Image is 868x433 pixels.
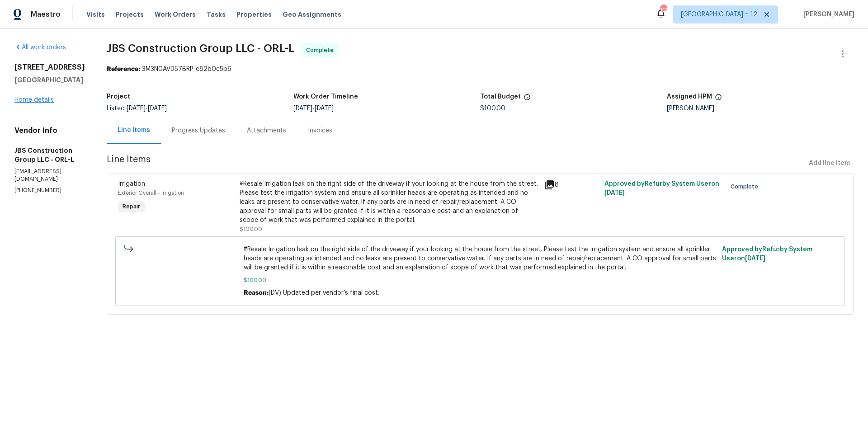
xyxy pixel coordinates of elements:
div: [PERSON_NAME] [667,105,854,112]
span: Exterior Overall - Irrigation [118,190,184,196]
span: Irrigation [118,181,145,187]
span: [DATE] [127,105,146,112]
span: Approved by Refurby System User on [722,246,812,262]
h5: Total Budget [480,94,521,100]
span: [DATE] [293,105,312,112]
span: Work Orders [155,10,196,19]
h5: Project [107,94,130,100]
h2: [STREET_ADDRESS] [14,63,85,72]
span: Complete [306,46,337,55]
span: [DATE] [604,190,625,196]
span: The hpm assigned to this work order. [715,94,722,105]
span: Visits [86,10,105,19]
span: The total cost of line items that have been proposed by Opendoor. This sum includes line items th... [524,94,531,105]
div: 162 [660,5,666,14]
h5: Assigned HPM [667,94,712,100]
span: [GEOGRAPHIC_DATA] + 12 [681,10,757,19]
span: Repair [119,202,144,211]
span: Approved by Refurby System User on [604,181,719,196]
span: JBS Construction Group LLC - ORL-L [107,43,294,54]
span: (DV) Updated per vendor’s final cost. [269,290,379,296]
span: [DATE] [148,105,167,112]
p: [PHONE_NUMBER] [14,187,85,194]
div: 3M3N0AVD57BRP-c82b0e5b6 [107,65,854,74]
div: Progress Updates [172,126,225,135]
span: $100.00 [480,105,505,112]
a: All work orders [14,44,66,51]
h4: Vendor Info [14,126,85,135]
span: Line Items [107,155,805,172]
div: Invoices [308,126,332,135]
span: $100.00 [240,226,262,232]
span: - [293,105,334,112]
span: Maestro [31,10,61,19]
span: Properties [236,10,272,19]
h5: Work Order Timeline [293,94,358,100]
div: Line Items [118,126,150,135]
div: 8 [544,179,599,190]
span: [DATE] [315,105,334,112]
span: Complete [731,182,762,191]
span: Tasks [207,11,226,18]
p: [EMAIL_ADDRESS][DOMAIN_NAME] [14,168,85,183]
span: [DATE] [745,255,765,262]
span: Geo Assignments [283,10,341,19]
h5: JBS Construction Group LLC - ORL-L [14,146,85,164]
span: - [127,105,167,112]
span: #Resale Irrigation leak on the right side of the driveway if your looking at the house from the s... [244,245,717,272]
span: Projects [116,10,144,19]
span: Listed [107,105,167,112]
h5: [GEOGRAPHIC_DATA] [14,75,85,85]
div: Attachments [247,126,286,135]
span: [PERSON_NAME] [800,10,854,19]
span: $100.00 [244,276,717,285]
div: #Resale Irrigation leak on the right side of the driveway if your looking at the house from the s... [240,179,538,225]
b: Reference: [107,66,140,72]
a: Home details [14,97,54,103]
span: Reason: [244,290,269,296]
